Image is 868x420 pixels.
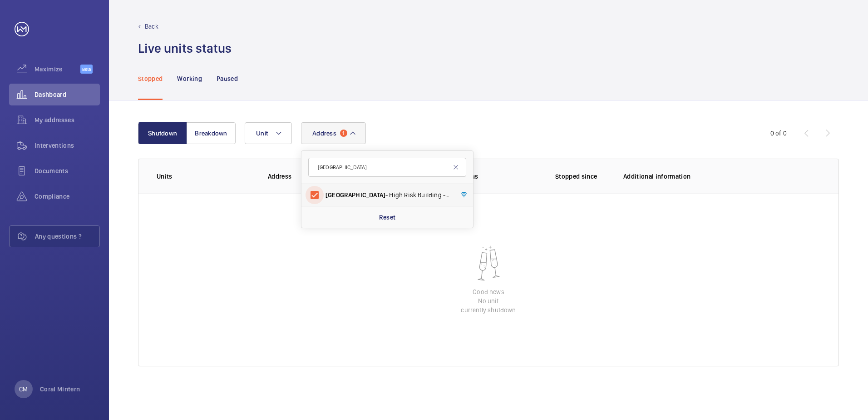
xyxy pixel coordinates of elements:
p: Good news No unit currently shutdown [461,287,516,315]
p: Back [145,22,158,31]
span: Interventions [35,141,100,150]
button: Address1 [301,122,366,144]
p: Reset [379,213,396,222]
p: Units [157,172,253,181]
p: Working [177,74,202,83]
span: My addresses [35,115,100,125]
span: 1 [340,130,347,137]
p: Paused [217,74,238,83]
h1: Live units status [138,40,232,57]
p: Additional information [623,172,820,181]
div: 0 of 0 [770,129,787,138]
p: Stopped since [555,172,609,181]
p: Coral Mintern [40,385,80,394]
p: Stopped [138,74,163,83]
span: - High Risk Building - , LONDON N7 0LT [325,190,450,200]
span: Compliance [35,192,100,201]
span: Address [312,130,336,137]
button: Unit [245,122,292,144]
span: Documents [35,166,100,175]
span: Maximize [35,65,80,74]
button: Shutdown [138,122,187,144]
p: CM [19,385,28,394]
span: Unit [256,130,268,137]
span: Beta [80,65,93,74]
button: Breakdown [187,122,236,144]
p: Address [268,172,397,181]
span: [GEOGRAPHIC_DATA] [325,191,385,199]
span: Dashboard [35,90,100,99]
span: Any questions ? [35,232,99,241]
input: Search by address [308,158,466,177]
